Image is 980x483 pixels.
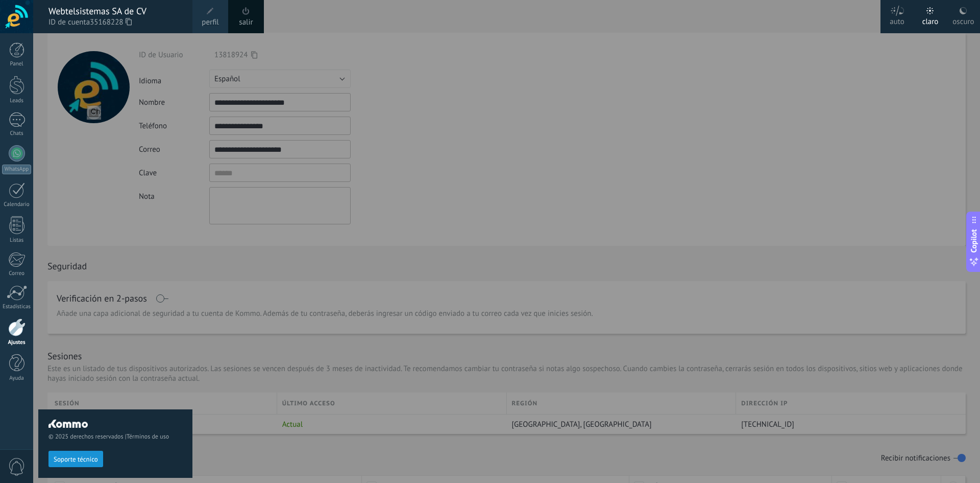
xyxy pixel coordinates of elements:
span: ID de cuenta [48,17,182,28]
div: Estadísticas [2,304,32,310]
div: Leads [2,98,32,104]
span: © 2025 derechos reservados | [48,433,182,441]
a: salir [239,17,253,28]
div: Ayuda [2,375,32,382]
div: WhatsApp [2,165,31,174]
span: Soporte técnico [54,456,98,463]
div: Calendario [2,201,32,208]
div: Chats [2,130,32,137]
a: Soporte técnico [48,455,103,463]
span: Copilot [969,229,979,252]
a: Términos de uso [127,433,169,441]
div: claro [922,7,939,33]
span: perfil [202,17,218,28]
button: Soporte técnico [48,451,103,467]
div: Ajustes [2,339,32,346]
div: auto [890,7,904,33]
div: Webtelsistemas SA de CV [48,6,182,17]
div: oscuro [952,7,974,33]
div: Panel [2,61,32,67]
div: Listas [2,237,32,244]
span: 35168228 [90,17,132,28]
div: Correo [2,270,32,277]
